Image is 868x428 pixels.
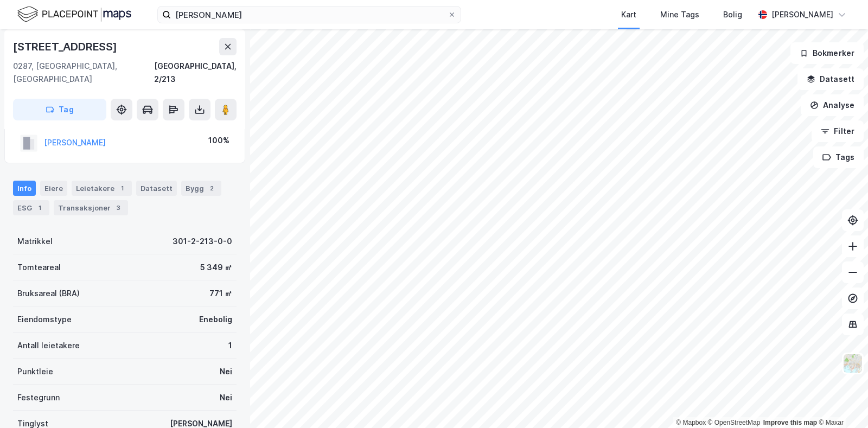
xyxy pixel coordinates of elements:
div: Kontrollprogram for chat [814,376,868,428]
img: Z [843,353,863,374]
div: 1 [117,183,127,194]
div: 0287, [GEOGRAPHIC_DATA], [GEOGRAPHIC_DATA] [13,60,154,86]
div: [PERSON_NAME] [771,8,833,21]
div: Mine Tags [660,8,699,21]
div: 100% [208,134,229,147]
div: 771 ㎡ [209,287,232,300]
button: Tag [13,99,106,120]
div: Bruksareal (BRA) [17,287,80,300]
div: Bolig [723,8,742,21]
div: Nei [220,391,232,404]
div: 301-2-213-0-0 [173,235,232,248]
div: Enebolig [199,313,232,326]
div: 2 [206,183,217,194]
button: Datasett [797,68,864,90]
div: 5 349 ㎡ [200,261,232,274]
div: Bygg [181,181,221,196]
iframe: Chat Widget [814,376,868,428]
div: Eiere [40,181,67,196]
div: Eiendomstype [17,313,72,326]
a: OpenStreetMap [708,419,761,426]
div: 1 [228,339,232,352]
button: Analyse [801,94,864,116]
div: Tomteareal [17,261,61,274]
div: Leietakere [72,181,132,196]
a: Improve this map [763,419,817,426]
div: 3 [113,202,124,213]
div: [STREET_ADDRESS] [13,38,119,55]
button: Filter [812,120,864,142]
div: Info [13,181,36,196]
div: [GEOGRAPHIC_DATA], 2/213 [154,60,237,86]
div: Transaksjoner [54,200,128,215]
img: logo.f888ab2527a4732fd821a326f86c7f29.svg [17,5,131,24]
div: Datasett [136,181,177,196]
div: 1 [34,202,45,213]
div: Nei [220,365,232,378]
div: Festegrunn [17,391,60,404]
div: Kart [621,8,636,21]
button: Bokmerker [790,42,864,64]
button: Tags [813,146,864,168]
div: Matrikkel [17,235,53,248]
div: Punktleie [17,365,53,378]
div: ESG [13,200,49,215]
a: Mapbox [676,419,706,426]
input: Søk på adresse, matrikkel, gårdeiere, leietakere eller personer [171,7,448,23]
div: Antall leietakere [17,339,80,352]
